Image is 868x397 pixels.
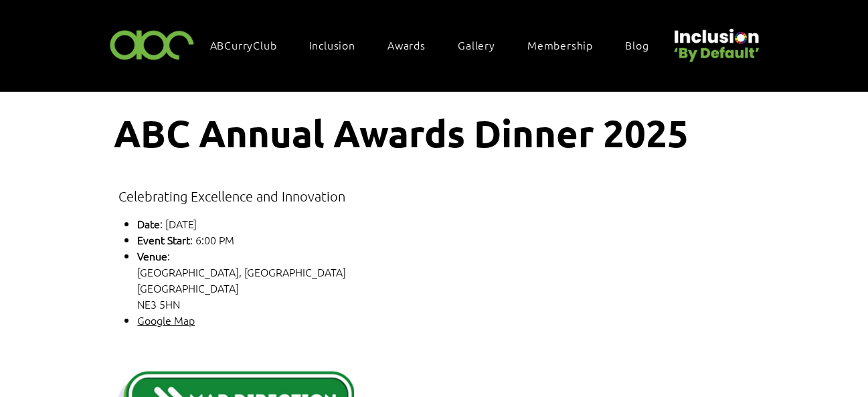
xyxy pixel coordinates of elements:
[625,37,648,52] span: Blog
[137,232,190,247] span: Event Start
[137,216,160,231] span: Date
[114,109,689,156] span: ABC Annual Awards Dinner 2025
[309,37,355,52] span: Inclusion
[381,31,446,59] div: Awards
[137,216,590,232] p: : [DATE]
[106,24,198,64] img: ABC-Logo-Blank-Background-01-01-2.png
[451,31,515,59] a: Gallery
[118,188,345,204] span: Celebrating Excellence and Innovation
[527,37,593,52] span: Membership
[137,313,195,327] a: Google Map
[137,232,590,248] p: : 6:00 PM
[137,248,167,263] span: Venue
[137,248,590,312] p: : [GEOGRAPHIC_DATA], [GEOGRAPHIC_DATA] [GEOGRAPHIC_DATA] NE3 5HN
[210,37,277,52] span: ABCurryClub
[669,17,762,64] img: Untitled design (22).png
[203,31,669,59] nav: Site
[458,37,495,52] span: Gallery
[387,37,426,52] span: Awards
[618,31,669,59] a: Blog
[203,31,297,59] a: ABCurryClub
[302,31,375,59] div: Inclusion
[521,31,613,59] a: Membership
